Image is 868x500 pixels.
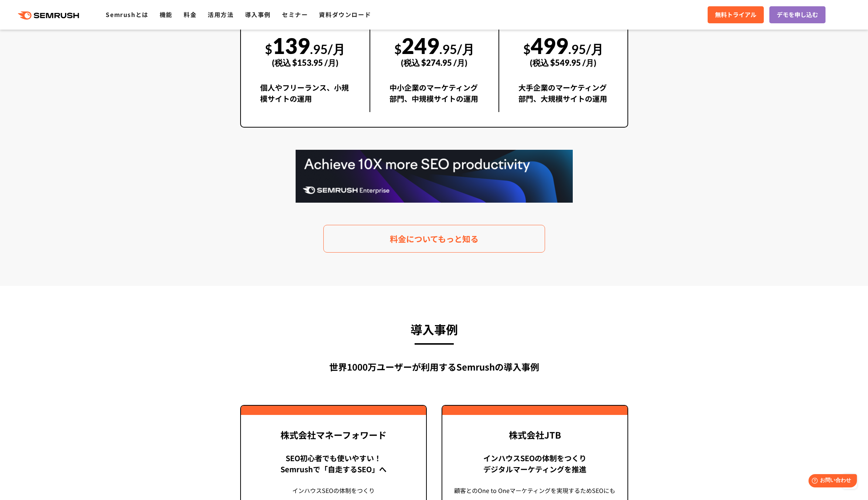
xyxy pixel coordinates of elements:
span: .95/月 [439,41,474,57]
a: 料金 [184,10,197,19]
iframe: Help widget launcher [802,471,860,492]
span: 料金についてもっと知る [390,232,479,245]
div: SEO初心者でも使いやすい！ Semrushで「自走するSEO」へ [252,453,415,475]
div: (税込 $153.95 /月) [260,50,351,76]
a: 無料トライアル [708,6,764,23]
span: $ [394,41,402,57]
span: $ [265,41,272,57]
a: 導入事例 [245,10,271,19]
div: (税込 $274.95 /月) [389,50,479,76]
span: 無料トライアル [715,10,756,20]
div: インハウスSEOの体制をつくり デジタルマーケティングを推進 [453,453,616,475]
div: 大手企業のマーケティング部門、大規模サイトの運用 [518,82,608,112]
a: 機能 [160,10,173,19]
a: 資料ダウンロード [319,10,371,19]
a: デモを申し込む [769,6,826,23]
div: 株式会社マネーフォワード [252,429,415,440]
a: Semrushとは [106,10,148,19]
div: 139 [260,25,351,76]
div: 株式会社JTB [453,429,616,440]
div: 世界1000万ユーザーが利用する Semrushの導入事例 [240,360,628,374]
span: $ [523,41,531,57]
span: .95/月 [568,41,603,57]
div: 中小企業のマーケティング部門、中規模サイトの運用 [389,82,479,112]
span: .95/月 [310,41,345,57]
div: (税込 $549.95 /月) [518,50,608,76]
a: 料金についてもっと知る [323,225,545,253]
div: 499 [518,25,608,76]
span: デモを申し込む [777,10,818,20]
h3: 導入事例 [240,319,628,339]
div: 249 [389,25,479,76]
a: セミナー [282,10,308,19]
div: 個人やフリーランス、小規模サイトの運用 [260,82,351,112]
a: 活用方法 [208,10,234,19]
